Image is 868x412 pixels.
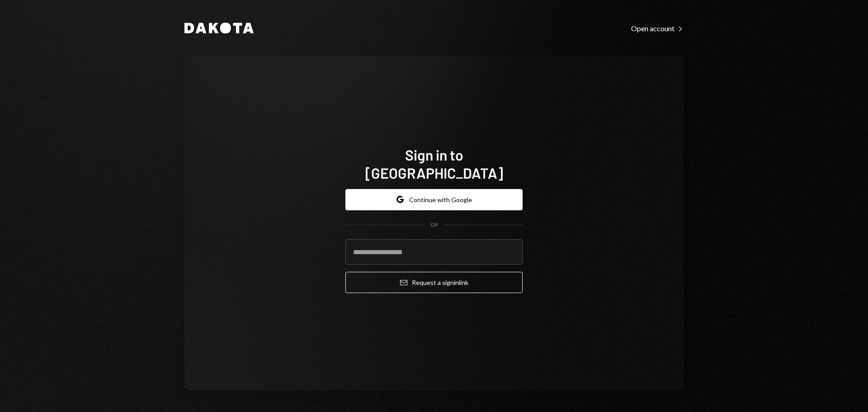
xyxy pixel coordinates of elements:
[631,23,684,33] a: Open account
[345,146,523,182] h1: Sign in to [GEOGRAPHIC_DATA]
[345,189,523,210] button: Continue with Google
[631,24,684,33] div: Open account
[430,221,438,229] div: OR
[345,272,523,293] button: Request a signinlink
